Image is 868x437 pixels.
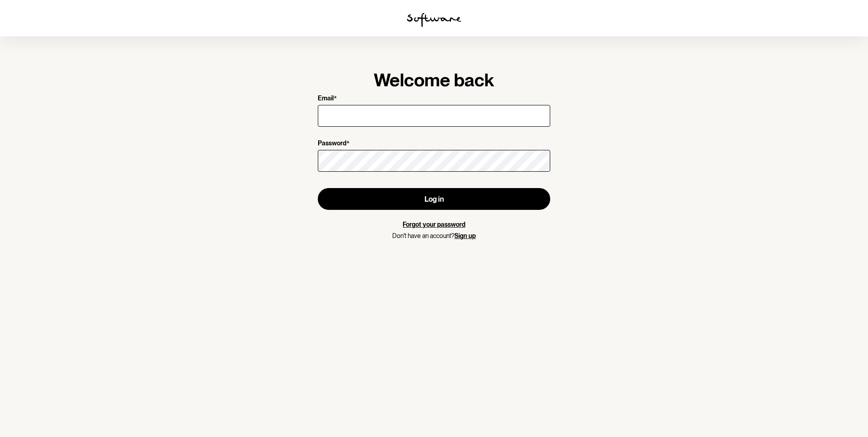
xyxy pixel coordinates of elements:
[403,221,465,228] a: Forgot your password
[318,188,550,210] button: Log in
[318,139,346,148] p: Password
[318,94,334,103] p: Email
[454,232,476,239] a: Sign up
[318,232,550,240] p: Don't have an account?
[407,13,461,27] img: software logo
[318,69,550,91] h1: Welcome back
